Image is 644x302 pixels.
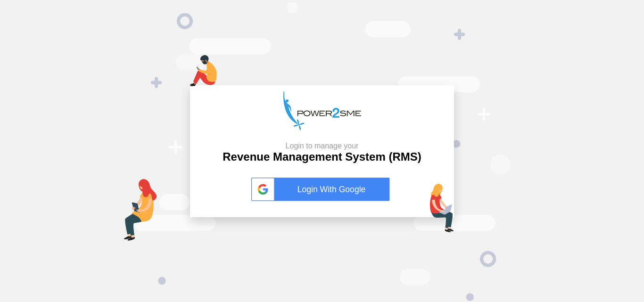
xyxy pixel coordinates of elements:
[223,141,421,164] h2: Revenue Management System (RMS)
[190,55,217,86] img: mob-login.png
[248,168,396,211] button: Login With Google
[124,179,157,241] img: tab-login.png
[223,141,421,150] small: Login to manage your
[283,91,361,130] img: p2s_logo.png
[430,184,454,232] img: lap-login.png
[251,178,393,201] a: Login With Google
